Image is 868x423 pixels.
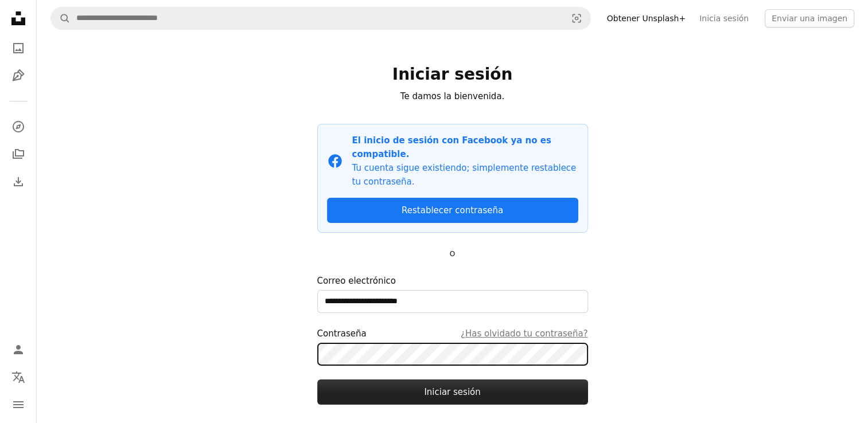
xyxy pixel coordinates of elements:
button: Menú [7,393,30,416]
a: Historial de descargas [7,170,30,193]
label: Correo electrónico [317,274,588,313]
a: Restablecer contraseña [327,198,578,223]
a: Colecciones [7,143,30,166]
p: Tu cuenta sigue existiendo; simplemente restablece tu contraseña. [352,161,578,189]
button: Iniciar sesión [317,379,588,405]
a: Ilustraciones [7,64,30,87]
a: Explorar [7,115,30,138]
form: Encuentra imágenes en todo el sitio [50,7,591,30]
div: Contraseña [317,327,588,340]
button: Idioma [7,366,30,389]
button: Búsqueda visual [563,7,590,29]
button: Buscar en Unsplash [51,7,71,29]
a: Iniciar sesión / Registrarse [7,338,30,361]
button: Enviar una imagen [765,9,854,28]
input: Correo electrónico [317,290,588,313]
a: ¿Has olvidado tu contraseña? [461,327,588,340]
a: Inicia sesión [692,9,756,28]
p: Te damos la bienvenida. [317,89,588,103]
h1: Iniciar sesión [317,64,588,85]
a: Obtener Unsplash+ [600,9,692,28]
a: Inicio — Unsplash [7,7,30,32]
a: Fotos [7,37,30,60]
small: O [450,250,455,258]
input: Contraseña¿Has olvidado tu contraseña? [317,343,588,366]
p: El inicio de sesión con Facebook ya no es compatible. [352,134,578,161]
